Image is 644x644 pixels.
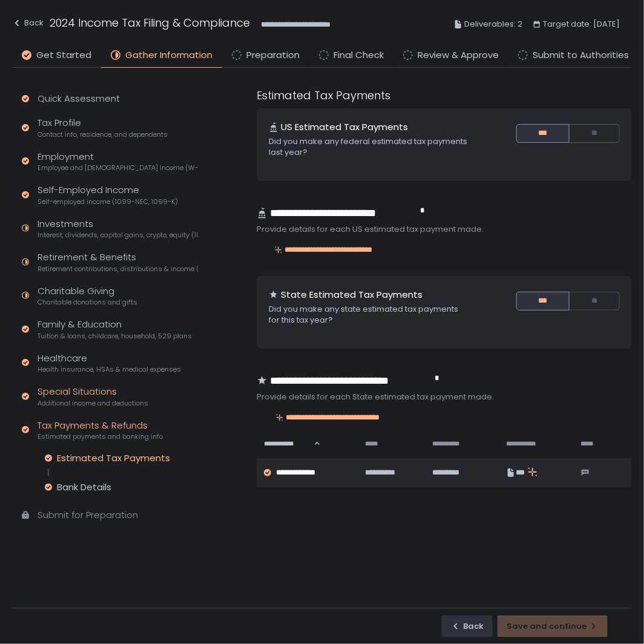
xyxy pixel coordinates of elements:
span: Get Started [36,48,91,62]
span: Retirement contributions, distributions & income (1099-R, 5498) [38,264,198,274]
span: Preparation [246,48,300,62]
span: Gather Information [125,48,212,62]
div: Charitable Giving [38,284,137,307]
span: Target date: [DATE] [543,17,620,31]
span: Estimated payments and banking info [38,432,163,441]
div: Special Situations [38,385,148,408]
div: Employment [38,150,198,173]
div: Did you make any state estimated tax payments for this tax year? [269,304,468,326]
div: Quick Assessment [38,92,120,106]
h1: 2024 Income Tax Filing & Compliance [50,15,250,31]
span: Final Check [333,48,384,62]
span: Charitable donations and gifts [38,298,137,307]
h1: State Estimated Tax Payments [281,288,422,302]
div: Tax Payments & Refunds [38,419,163,442]
button: Back [12,15,44,34]
button: Back [442,616,493,637]
div: Submit for Preparation [38,508,138,522]
div: Tax Profile [38,116,168,139]
div: Family & Education [38,318,192,341]
div: Provide details for each State estimated tax payment made. [257,392,632,402]
div: Back [12,16,44,30]
span: Interest, dividends, capital gains, crypto, equity (1099s, K-1s) [38,231,198,240]
div: Retirement & Benefits [38,251,198,274]
span: Health insurance, HSAs & medical expenses [38,365,181,374]
span: Additional income and deductions [38,399,148,408]
h1: Estimated Tax Payments [257,87,390,103]
span: Self-employed income (1099-NEC, 1099-K) [38,197,178,206]
div: Bank Details [57,481,111,493]
span: Review & Approve [418,48,499,62]
div: Self-Employed Income [38,183,178,206]
div: Estimated Tax Payments [57,452,170,464]
span: Submit to Authorities [533,48,629,62]
span: Employee and [DEMOGRAPHIC_DATA] income (W-2s) [38,163,198,172]
div: Healthcare [38,352,181,375]
span: Deliverables: 2 [464,17,522,31]
div: Did you make any federal estimated tax payments last year? [269,136,468,158]
span: Contact info, residence, and dependents [38,130,168,139]
div: Provide details for each US estimated tax payment made. [257,224,632,235]
div: Investments [38,217,198,240]
h1: US Estimated Tax Payments [281,120,408,134]
span: Tuition & loans, childcare, household, 529 plans [38,332,192,341]
div: Back [451,621,484,632]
